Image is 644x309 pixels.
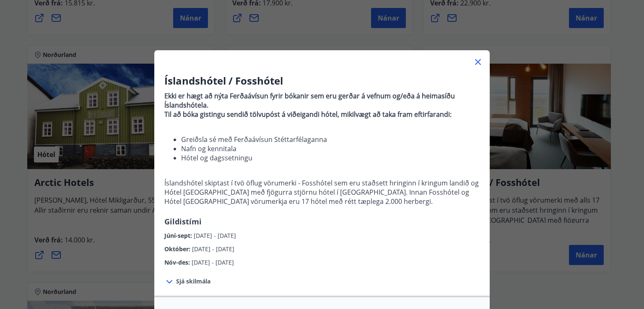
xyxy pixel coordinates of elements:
span: Gildistími [164,216,202,227]
span: [DATE] - [DATE] [192,258,234,266]
span: Júní-sept : [164,232,194,239]
span: Sjá skilmála [176,277,210,286]
span: [DATE] - [DATE] [194,232,236,239]
h3: Íslandshótel / Fosshótel [164,74,480,88]
span: Október : [164,245,192,253]
span: [DATE] - [DATE] [192,245,234,253]
strong: Til að bóka gistingu sendið tölvupóst á viðeigandi hótel, mikilvægt að taka fram eftirfarandi: [164,110,452,119]
p: Íslandshótel skiptast í tvö öflug vörumerki - Fosshótel sem eru staðsett hringinn í kringum landi... [164,178,480,206]
li: Greiðsla sé með Ferðaávísun Stéttarfélaganna [181,135,480,144]
li: Nafn og kennitala [181,144,480,153]
li: Hótel og dagssetningu [181,153,480,162]
span: Nóv-des : [164,258,192,266]
strong: Ekki er hægt að nýta Ferðaávísun fyrir bókanir sem eru gerðar á vefnum og/eða á heimasíðu Íslands... [164,91,455,110]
